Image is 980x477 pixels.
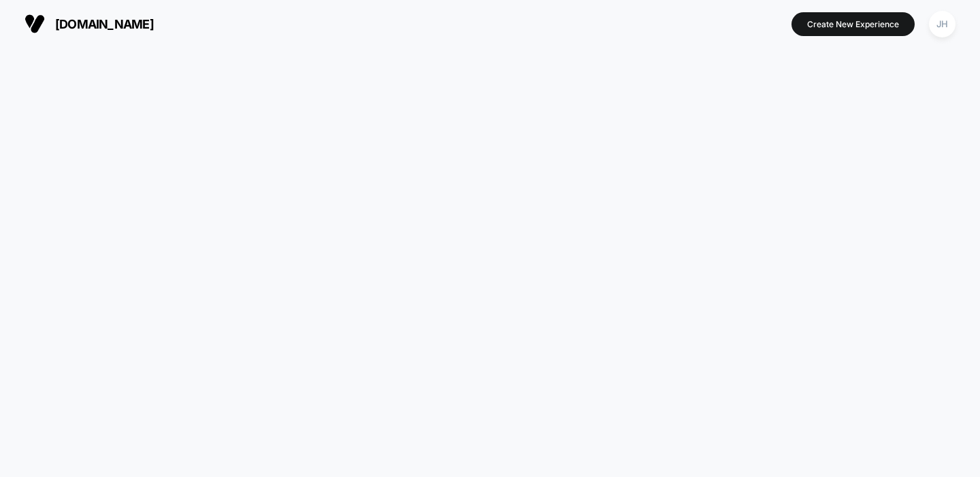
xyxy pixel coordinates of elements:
[929,11,955,37] div: JH
[24,14,45,34] img: Visually logo
[791,12,915,36] button: Create New Experience
[20,13,158,35] button: [DOMAIN_NAME]
[925,10,960,38] button: JH
[55,17,154,31] span: [DOMAIN_NAME]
